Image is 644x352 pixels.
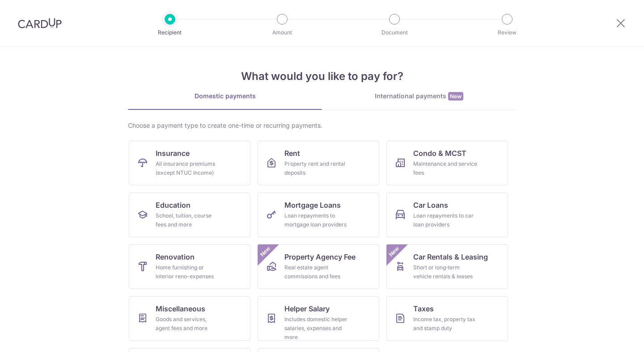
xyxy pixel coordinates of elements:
div: Loan repayments to mortgage loan providers [284,211,349,229]
a: EducationSchool, tuition, course fees and more [129,193,250,237]
div: Includes domestic helper salaries, expenses and more [284,315,349,342]
a: MiscellaneousGoods and services, agent fees and more [129,296,250,341]
h4: What would you like to pay for? [128,68,516,84]
a: Condo & MCSTMaintenance and service fees [386,141,508,185]
p: Recipient [137,28,203,37]
div: Choose a payment type to create one-time or recurring payments. [128,121,516,130]
span: New [448,92,463,101]
div: Home furnishing or interior reno-expenses [156,263,220,281]
span: Rent [284,148,300,159]
div: All insurance premiums (except NTUC Income) [156,159,220,177]
span: Car Rentals & Leasing [413,251,488,262]
span: Taxes [413,303,434,314]
div: Maintenance and service fees [413,159,478,177]
a: TaxesIncome tax, property tax and stamp duty [386,296,508,341]
img: CardUp [18,18,62,29]
div: Domestic payments [128,92,322,101]
a: Helper SalaryIncludes domestic helper salaries, expenses and more [258,296,379,341]
span: Property Agency Fee [284,251,356,262]
span: Education [156,200,191,210]
span: Condo & MCST [413,148,466,159]
span: Mortgage Loans [284,200,341,210]
div: International payments [322,92,516,101]
span: Insurance [156,148,190,159]
iframe: Opens a widget where you can find more information [586,325,635,348]
a: InsuranceAll insurance premiums (except NTUC Income) [129,141,250,185]
div: School, tuition, course fees and more [156,211,220,229]
span: Miscellaneous [156,303,205,314]
div: Real estate agent commissions and fees [284,263,349,281]
a: RenovationHome furnishing or interior reno-expenses [129,244,250,289]
p: Document [361,28,428,37]
a: Car LoansLoan repayments to car loan providers [386,193,508,237]
span: New [387,244,402,259]
div: Goods and services, agent fees and more [156,315,220,333]
a: Property Agency FeeReal estate agent commissions and feesNew [258,244,379,289]
p: Review [474,28,540,37]
span: New [258,244,273,259]
div: Short or long‑term vehicle rentals & leases [413,263,478,281]
a: RentProperty rent and rental deposits [258,141,379,185]
span: Car Loans [413,200,448,210]
p: Amount [249,28,315,37]
span: Renovation [156,251,195,262]
span: Helper Salary [284,303,330,314]
a: Car Rentals & LeasingShort or long‑term vehicle rentals & leasesNew [386,244,508,289]
a: Mortgage LoansLoan repayments to mortgage loan providers [258,193,379,237]
div: Property rent and rental deposits [284,159,349,177]
div: Income tax, property tax and stamp duty [413,315,478,333]
div: Loan repayments to car loan providers [413,211,478,229]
